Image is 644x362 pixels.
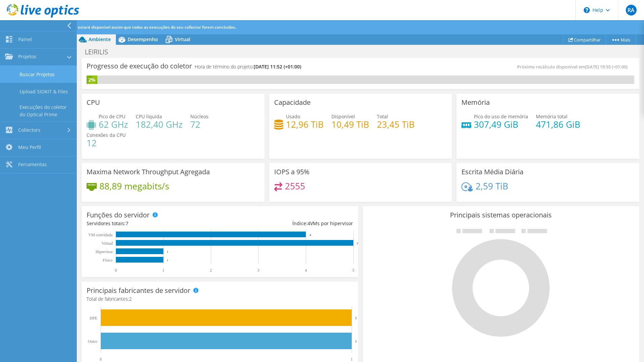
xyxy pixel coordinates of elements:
[190,121,208,128] h4: 72
[210,268,212,273] text: 2
[136,113,162,120] span: CPU líquida
[90,316,97,321] text: HPE
[331,113,355,120] span: Disponível
[87,220,220,227] div: Servidores totais:
[476,182,508,190] h4: 2,59 TiB
[461,168,523,176] h3: Escrita Média Diária
[377,113,388,120] span: Total
[286,121,324,128] h4: 12,96 TiB
[257,268,259,273] text: 3
[87,211,150,219] h3: Funções do servidor
[99,182,169,190] h4: 88,89 megabits/s
[99,113,125,120] span: Pico de CPU
[355,339,357,343] text: 1
[136,121,183,128] h4: 182,40 GHz
[87,295,353,303] h4: Total de fabricantes:
[103,258,112,263] tspan: Físico
[274,168,310,176] h3: IOPS a 95%
[175,36,190,42] span: Virtual
[461,99,490,106] h3: Memória
[87,99,100,106] h3: CPU
[254,63,301,70] span: [DATE] 11:52 (+01:00)
[115,268,117,273] text: 0
[305,268,307,273] text: 4
[285,182,305,190] h4: 2555
[368,211,634,219] h3: Principais sistemas operacionais
[128,36,158,42] span: Desempenho
[220,220,353,227] div: Índice: VMs por hipervisor
[357,242,358,245] text: 5
[308,220,310,227] span: 4
[87,132,126,138] span: Conexões da CPU
[82,48,119,56] h1: LEIRILIS
[167,259,168,262] text: 1
[474,113,528,120] span: Pico do uso de memória
[606,34,636,45] a: Mais
[536,121,580,128] h4: 471,86 GiB
[474,121,528,128] h4: 307,49 GiB
[87,76,97,84] div: 2%
[167,250,168,253] text: 1
[129,296,132,302] span: 2
[331,121,369,128] h4: 10,49 TiB
[195,63,301,70] h4: Hora de término do projeto:
[585,64,627,70] span: [DATE] 19:55 (+01:00)
[41,24,236,30] span: A análise adicional estará disponível assim que todas as execuções do seu collector forem concluí...
[87,168,210,176] h3: Maxima Network Throughput Agregada
[352,268,354,273] text: 5
[89,36,111,42] span: Ambiente
[536,113,568,120] span: Memória total
[162,268,164,273] text: 1
[96,249,113,254] text: Hipervisor
[563,34,606,45] a: Compartilhar
[102,241,113,246] text: Virtual
[274,99,311,106] h3: Capacidade
[99,121,128,128] h4: 62 GHz
[87,139,126,147] h4: 12
[190,113,208,120] span: Núcleos
[100,357,102,362] text: 0
[626,5,637,16] span: RA
[310,233,311,237] text: 4
[517,64,631,70] span: Próximo recálculo disponível em
[351,357,353,362] text: 1
[87,287,190,294] h3: Principais fabricantes de servidor
[286,113,300,120] span: Usado
[377,121,415,128] h4: 23,45 TiB
[355,316,357,320] text: 1
[88,233,112,237] text: VM convidada
[88,339,97,344] text: Outro
[126,220,128,227] span: 7
[584,7,590,13] svg: \n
